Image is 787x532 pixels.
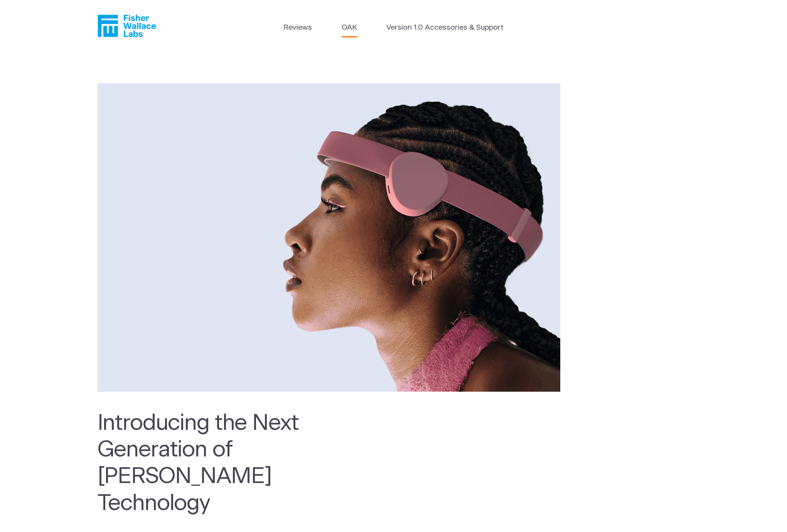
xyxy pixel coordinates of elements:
a: Fisher Wallace [98,15,156,37]
a: Version 1.0 Accessories & Support [386,22,504,34]
h2: Introducing the Next Generation of [PERSON_NAME] Technology [98,410,383,517]
img: woman_oak_pink.png [98,83,560,392]
a: Reviews [283,22,312,34]
a: OAK [342,22,357,34]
